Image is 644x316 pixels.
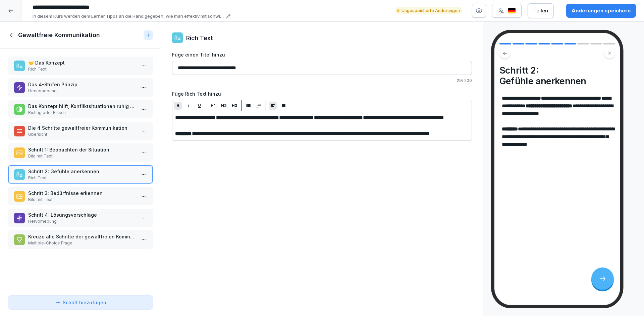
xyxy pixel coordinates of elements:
p: Übersicht [28,131,136,137]
label: Füge Rich Text hinzu [172,90,472,97]
p: 🤝 Das Konzept [28,59,136,66]
button: Schritt hinzufügen [8,295,153,310]
button: Änderungen speichern [566,4,636,18]
button: H1 [209,102,217,110]
p: Das Konzept hilft, Konfliktsituationen ruhig zu halten und konkrete Lösungsvorschläge zu erarbeiten [28,103,136,110]
p: H1 [211,103,216,109]
div: Schritt 3: Bedürfnisse erkennenBild mit Text [8,187,153,205]
div: Schritt 2: Gefühle anerkennenRich Text [8,165,153,184]
p: Schritt 1: Beobachten der Situation [28,146,136,153]
p: Rich Text [28,175,136,181]
p: Bild mit Text [28,197,136,203]
p: In diesem Kurs werden dem Lerner Tipps an die Hand gegeben, wie man effektiv mit schwierigen Kund... [33,13,224,20]
p: Richtig oder Falsch [28,110,136,116]
p: Schritt 2: Gefühle anerkennen [28,168,136,175]
p: Hervorhebung [28,218,136,224]
div: Schritt 1: Beobachten der SituationBild mit Text [8,143,153,162]
p: Ungespeicherte Änderungen [401,8,460,14]
div: Das Konzept hilft, Konfliktsituationen ruhig zu halten und konkrete Lösungsvorschläge zu erarbeit... [8,100,153,118]
p: Schritt 4: Lösungsvorschläge [28,211,136,218]
img: de.svg [508,8,516,14]
p: Die 4 Schritte gewaltfreier Kommunikation [28,124,136,131]
p: Bild mit Text [28,153,136,159]
div: Schritt hinzufügen [55,299,106,306]
div: Das 4-Stufen PrinzipHervorhebung [8,78,153,97]
p: Schritt 3: Bedürfnisse erkennen [28,190,136,197]
button: H3 [230,102,238,110]
p: H3 [232,103,237,109]
div: Schritt 4: LösungsvorschlägeHervorhebung [8,209,153,227]
div: Teilen [533,7,548,14]
div: Kreuze alle Schritte der gewaltfreien Kommunikation an.Multiple-Choice Frage [8,230,153,249]
label: Füge einen Titel hinzu [172,51,472,58]
button: H2 [220,102,228,110]
p: Rich Text [186,33,213,42]
div: Änderungen speichern [572,7,631,14]
p: Kreuze alle Schritte der gewaltfreien Kommunikation an. [28,233,136,240]
p: Das 4-Stufen Prinzip [28,81,136,88]
h1: Gewaltfreie Kommunikation [18,31,100,39]
p: 29 / 200 [172,78,472,84]
p: Rich Text [28,66,136,72]
p: Multiple-Choice Frage [28,240,136,246]
div: 🤝 Das KonzeptRich Text [8,57,153,75]
h4: Schritt 2: Gefühle anerkennen [499,65,615,87]
p: H2 [221,103,227,109]
div: Die 4 Schritte gewaltfreier KommunikationÜbersicht [8,122,153,140]
button: Teilen [528,3,554,18]
p: Hervorhebung [28,88,136,94]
